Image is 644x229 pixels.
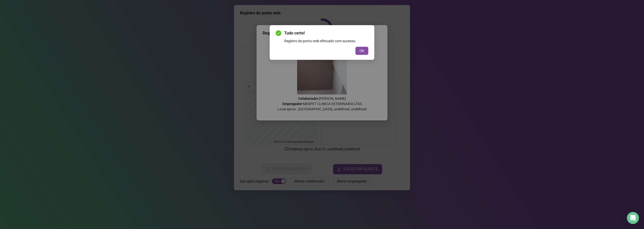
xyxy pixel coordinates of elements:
[355,47,368,55] button: OK
[284,38,368,44] div: Registro de ponto web efetuado com sucesso.
[284,30,368,36] span: Tudo certo!
[627,212,639,224] div: Open Intercom Messenger
[276,30,281,36] span: check-circle
[359,48,364,54] span: OK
